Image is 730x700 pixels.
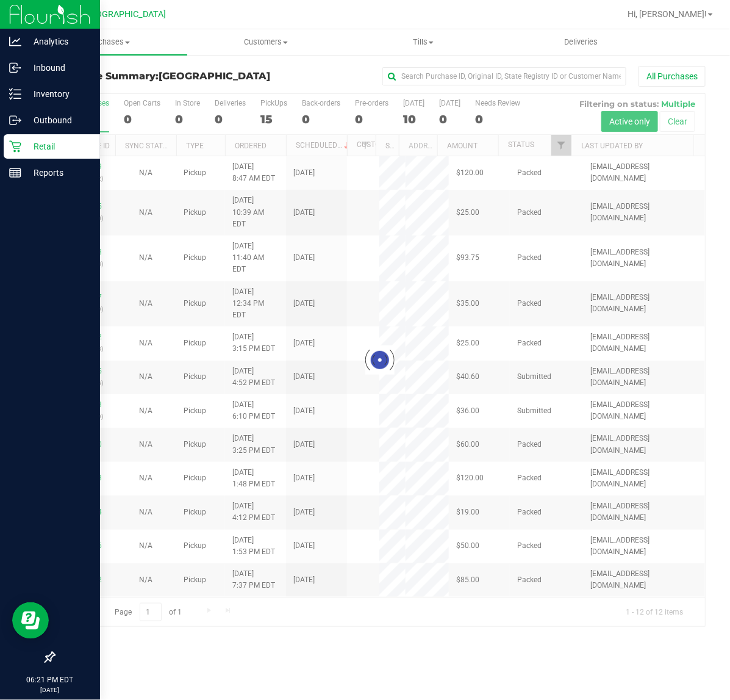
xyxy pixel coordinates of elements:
p: Reports [21,165,95,180]
p: Analytics [21,34,95,49]
inline-svg: Inbound [9,62,21,74]
input: Search Purchase ID, Original ID, State Registry ID or Customer Name... [382,67,626,85]
inline-svg: Inventory [9,88,21,100]
a: Deliveries [503,29,660,55]
inline-svg: Outbound [9,114,21,126]
iframe: Resource center [12,602,49,639]
p: Outbound [21,113,95,128]
p: Retail [21,139,95,154]
a: Customers [187,29,345,55]
button: All Purchases [639,66,706,87]
a: Tills [345,29,503,55]
a: Purchases [29,29,187,55]
inline-svg: Retail [9,140,21,153]
span: Tills [345,37,502,48]
span: Deliveries [548,37,614,48]
p: [DATE] [5,685,95,695]
p: Inbound [21,60,95,75]
p: 06:21 PM EDT [5,674,95,685]
span: Hi, [PERSON_NAME]! [628,9,707,19]
span: [GEOGRAPHIC_DATA] [159,70,270,82]
span: [GEOGRAPHIC_DATA] [83,9,166,20]
h3: Purchase Summary: [54,71,271,82]
inline-svg: Reports [9,167,21,179]
p: Inventory [21,87,95,101]
span: Customers [188,37,345,48]
inline-svg: Analytics [9,35,21,48]
span: Purchases [29,37,187,48]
